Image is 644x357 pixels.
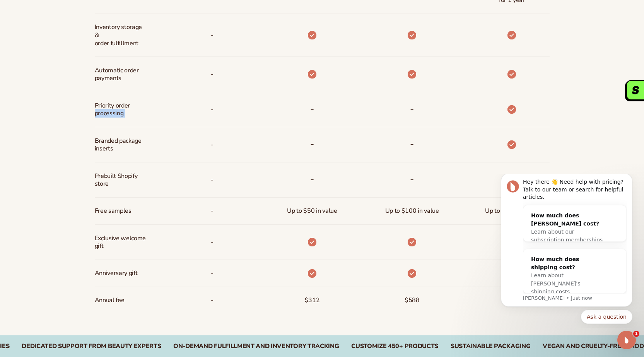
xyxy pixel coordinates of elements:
span: - [211,102,214,117]
span: - [211,204,214,218]
span: Learn about our subscription memberships [42,55,113,69]
span: Prebuilt Shopify store [95,169,146,191]
span: Up to $100 in value [385,204,439,218]
img: Profile image for Lee [17,6,30,19]
b: - [310,138,314,150]
span: - [211,173,214,187]
span: - [211,138,214,152]
span: $312 [305,293,320,307]
span: Priority order processing [95,99,146,121]
span: Free samples [95,204,132,218]
div: On-Demand Fulfillment and Inventory Tracking [173,343,339,350]
div: SUSTAINABLE PACKAGING [451,343,530,350]
span: $588 [405,293,420,307]
span: - [211,293,214,307]
span: Anniversary gift [95,266,138,280]
button: Quick reply: Ask a question [92,136,143,150]
div: How much does shipping cost? [42,81,114,97]
div: How much does shipping cost?Learn about [PERSON_NAME]'s shipping costs [34,75,121,128]
b: - [310,173,314,185]
span: - [211,266,214,280]
span: Up to $50 in value [287,204,337,218]
div: Hey there 👋 Need help with pricing? Talk to our team or search for helpful articles. [34,4,137,27]
div: Message content [34,4,137,120]
b: - [410,138,414,150]
span: - [211,67,214,82]
b: - [310,102,314,115]
div: Quick reply options [12,136,143,150]
b: - [410,173,414,185]
div: CUSTOMIZE 450+ PRODUCTS [351,343,438,350]
div: Dedicated Support From Beauty Experts [22,343,161,350]
span: 1 [633,331,639,337]
div: How much does [PERSON_NAME] cost?Learn about our subscription memberships [34,31,121,76]
b: - [410,102,414,115]
iframe: Intercom notifications message [489,174,644,328]
div: How much does [PERSON_NAME] cost? [42,38,114,54]
span: Annual fee [95,293,125,307]
span: Inventory storage & order fulfillment [95,20,146,50]
span: Automatic order payments [95,63,146,86]
span: Learn about [PERSON_NAME]'s shipping costs [42,98,91,121]
span: Branded package inserts [95,134,146,156]
p: Message from Lee, sent Just now [34,121,137,128]
p: - [211,28,214,43]
iframe: Intercom live chat [617,331,636,349]
span: Up to $150 in value [485,204,539,218]
span: Exclusive welcome gift [95,231,146,254]
span: - [211,235,214,249]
